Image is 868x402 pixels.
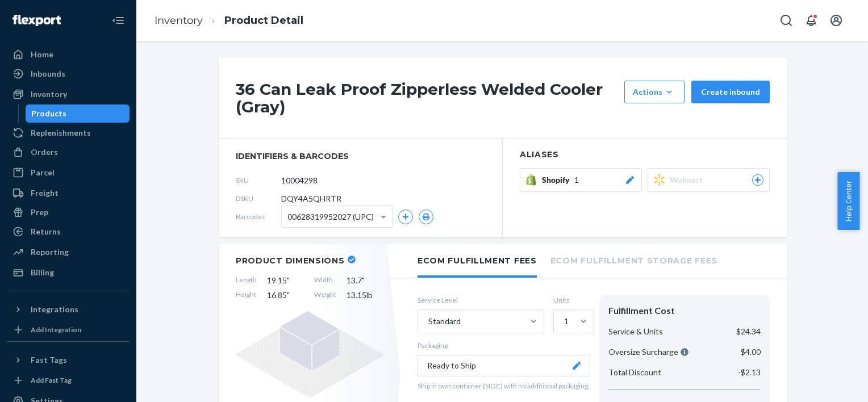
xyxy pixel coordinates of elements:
a: Inventory [155,14,203,27]
h2: Aliases [520,150,770,159]
div: Replenishments [31,127,91,139]
p: Packaging [418,341,590,350]
span: 00628319952027 (UPC) [287,207,374,227]
label: Units [553,295,590,305]
a: Returns [7,223,130,241]
button: Ready to Ship [418,355,590,376]
button: Walmart [648,168,770,192]
div: Freight [31,187,59,199]
a: Inventory [7,85,130,103]
span: 19.15 [267,275,304,286]
a: Add Integration [7,323,130,337]
div: Fulfillment Cost [608,304,761,317]
button: Open account menu [825,9,848,32]
span: 13.15 lb [347,290,383,301]
div: 1 [564,316,569,327]
p: Service & Units [608,326,663,337]
li: Ecom Fulfillment Storage Fees [550,244,717,275]
p: $4.00 [741,346,761,358]
span: Length [236,275,257,286]
div: Orders [31,146,58,158]
span: 1 [574,174,579,186]
span: Shopify [542,174,574,186]
div: Billing [31,267,54,278]
li: Ecom Fulfillment Fees [418,244,537,278]
button: Close Navigation [107,9,130,32]
p: Oversize Surcharge [608,346,688,358]
div: Inbounds [31,68,65,79]
button: Actions [624,81,685,103]
img: Flexport logo [12,15,61,26]
a: Inbounds [7,65,130,83]
p: Total Discount [608,367,661,378]
div: Reporting [31,246,69,258]
div: Add Fast Tag [31,375,72,385]
span: Height [236,290,257,301]
a: Freight [7,184,130,202]
a: Parcel [7,164,130,182]
button: Open Search Box [775,9,798,32]
span: " [287,275,290,285]
a: Orders [7,143,130,161]
button: Open notifications [800,9,823,32]
span: DQY4A5QHRTR [281,193,341,204]
ol: breadcrumbs [145,4,312,37]
span: identifiers & barcodes [236,150,485,162]
p: $24.34 [736,326,761,337]
a: Product Detail [224,14,303,27]
div: Add Integration [31,325,81,334]
a: Billing [7,263,130,282]
div: Parcel [31,167,55,178]
label: Service Level [418,295,544,305]
div: Integrations [31,304,78,315]
span: " [362,275,365,285]
span: 13.7 [347,275,383,286]
span: Barcodes [236,212,281,221]
h2: Product Dimensions [236,256,345,266]
button: Create inbound [691,81,770,103]
a: Reporting [7,243,130,261]
span: Width [314,275,336,286]
button: Help Center [837,172,859,230]
a: Home [7,45,130,64]
div: Inventory [31,89,67,100]
p: -$2.13 [738,367,761,378]
div: Actions [633,86,676,98]
div: Returns [31,226,61,237]
a: Add Fast Tag [7,374,130,387]
h1: 36 Can Leak Proof Zipperless Welded Cooler (Gray) [236,81,619,116]
button: Shopify1 [520,168,642,192]
span: Walmart [670,174,707,186]
a: Products [26,104,130,123]
span: Weight [314,290,336,301]
p: Ship in own container (SIOC) with no additional packaging. [418,381,590,391]
div: Home [31,49,53,60]
a: Replenishments [7,124,130,142]
div: Fast Tags [31,354,67,366]
div: Standard [428,316,461,327]
button: Fast Tags [7,351,130,369]
div: Prep [31,207,48,218]
input: 1 [563,316,564,327]
div: Products [31,108,66,119]
span: DSKU [236,194,281,203]
span: SKU [236,175,281,185]
span: 16.85 [267,290,304,301]
input: Standard [427,316,428,327]
span: " [287,290,290,300]
button: Integrations [7,300,130,319]
a: Prep [7,203,130,221]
